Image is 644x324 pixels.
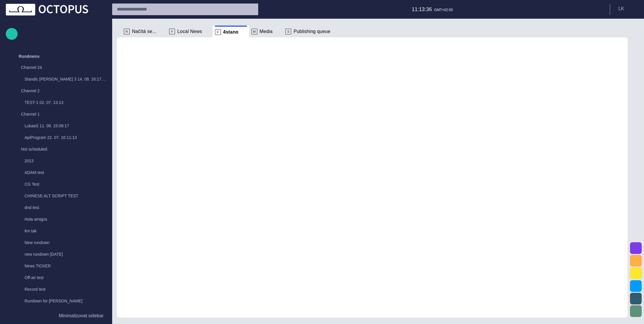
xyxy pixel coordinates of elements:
[618,5,624,12] p: L K
[13,132,106,144] div: ApiProgram 22. 07. 16:11:13
[13,97,106,109] div: TEST-1 02. 07. 13:13
[25,135,106,140] p: ApiProgram 22. 07. 16:11:13
[177,29,202,34] span: Local News
[25,193,106,199] p: CHINESE ALT SCRIPT TEST
[412,6,432,13] p: 11:13:36
[13,191,106,202] div: CHINESE ALT SCRIPT TEST
[25,100,106,105] p: TEST-1 02. 07. 13:13
[167,26,213,37] div: FLocal News
[59,312,104,319] p: Minimalizovat sidebar
[13,272,106,284] div: Off-air test
[6,310,106,322] button: Minimalizovat sidebar
[13,296,106,307] div: Rundown for [PERSON_NAME]
[21,65,94,70] p: Channel 24
[25,216,106,222] p: Hola amigos
[13,156,106,167] div: 2013
[21,146,94,152] p: Not scheduled
[121,26,167,37] div: RNačítá se...
[169,29,175,34] p: F
[25,263,106,269] p: News TICKER
[251,29,257,34] p: M
[25,240,106,245] p: New rundown
[25,310,106,316] p: Rundown pro [PERSON_NAME]
[13,307,106,319] div: Rundown pro [PERSON_NAME]
[213,26,249,37] div: F4stano
[6,50,106,310] ul: main menu
[13,214,106,226] div: Hola amigos
[13,202,106,214] div: dnd test
[25,298,106,304] p: Rundown for [PERSON_NAME]
[614,4,640,14] button: LK
[434,7,453,13] p: GMT+02:00
[25,275,106,281] p: Off-air test
[25,205,106,210] p: dnd test
[13,179,106,191] div: CG Test
[25,158,106,164] p: 2013
[285,29,291,34] p: S
[25,76,106,82] p: Standic [PERSON_NAME] 3 14. 08. 16:17:17
[21,88,94,94] p: Channel 2
[25,228,106,234] p: len tak
[283,26,341,37] div: SPublishing queue
[215,29,221,35] p: F
[25,251,106,257] p: new rundown [DATE]
[132,29,156,34] span: Načítá se...
[25,123,106,129] p: LukaaS 11. 08. 15:08:17
[223,29,239,35] span: 4stano
[13,226,106,237] div: len tak
[25,286,106,292] p: Record test
[249,26,283,37] div: MMedia
[25,170,106,175] p: ADAM test
[21,111,94,117] p: Channel 1
[124,29,130,34] p: R
[13,249,106,261] div: new rundown [DATE]
[25,181,106,187] p: CG Test
[13,237,106,249] div: New rundown
[13,261,106,272] div: News TICKER
[13,284,106,296] div: Record test
[13,74,106,86] div: Standic [PERSON_NAME] 3 14. 08. 16:17:17
[6,4,88,15] img: Octopus News Room
[13,121,106,132] div: LukaaS 11. 08. 15:08:17
[260,29,273,34] span: Media
[294,29,330,34] span: Publishing queue
[13,167,106,179] div: ADAM test
[19,53,40,59] p: Rundowns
